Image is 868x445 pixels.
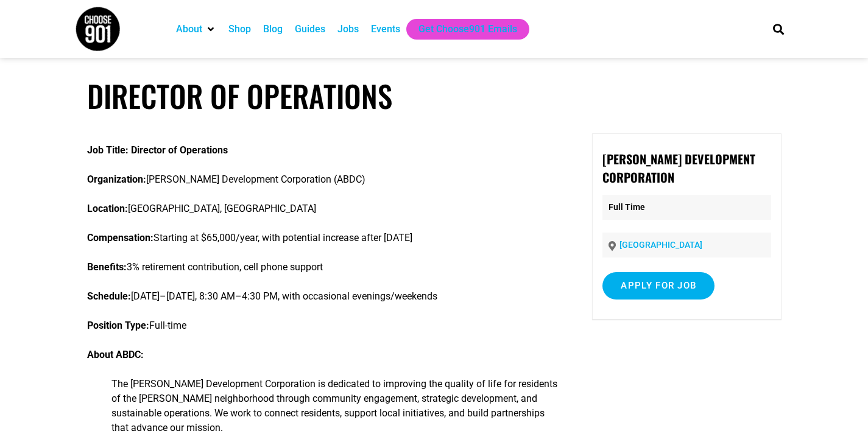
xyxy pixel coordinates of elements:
b: Location: [87,203,128,214]
b: Schedule: [87,290,131,302]
p: [PERSON_NAME] Development Corporation (ABDC) [87,172,558,187]
a: Blog [263,22,283,37]
b: About ABDC: [87,349,144,360]
a: Jobs [337,22,359,37]
b: Position Type: [87,320,149,331]
b: Organization: [87,173,146,185]
input: Apply for job [602,272,715,300]
b: Job Title: Director of Operations [87,144,228,156]
strong: [PERSON_NAME] Development Corporation [602,150,755,186]
div: Search [768,19,788,39]
a: Guides [295,22,325,37]
h1: Director of Operations [87,78,782,114]
ul: The [PERSON_NAME] Development Corporation is dedicated to improving the quality of life for resid... [87,377,558,435]
p: Starting at $65,000/year, with potential increase after [DATE] [87,231,558,245]
b: Compensation: [87,232,153,244]
p: [DATE]–[DATE], 8:30 AM–4:30 PM, with occasional evenings/weekends [87,289,558,304]
p: Full Time [602,195,771,220]
b: Benefits: [87,261,127,273]
a: About [176,22,202,37]
nav: Main nav [170,19,752,40]
a: [GEOGRAPHIC_DATA] [619,240,702,250]
a: Get Choose901 Emails [418,22,517,37]
p: 3% retirement contribution, cell phone support [87,260,558,275]
div: About [170,19,222,40]
a: Shop [228,22,251,37]
p: Full-time [87,318,558,333]
a: Events [371,22,400,37]
p: [GEOGRAPHIC_DATA], [GEOGRAPHIC_DATA] [87,201,558,216]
